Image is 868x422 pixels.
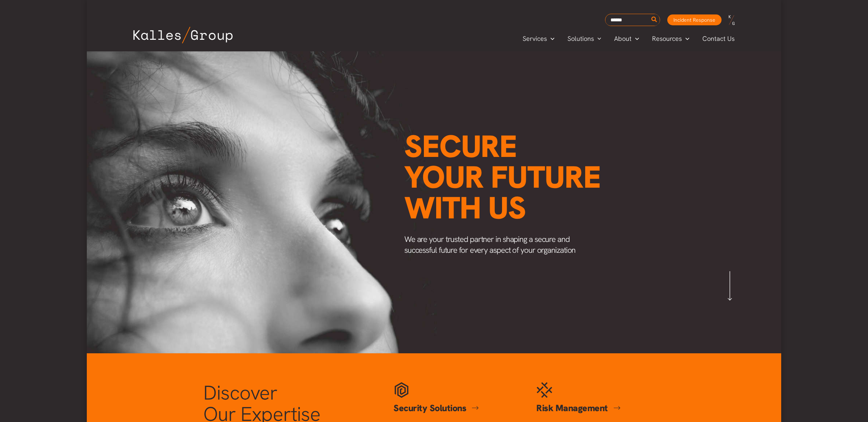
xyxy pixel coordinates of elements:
a: Risk Management [536,402,621,414]
a: ResourcesMenu Toggle [646,33,696,44]
a: Security Solutions [393,402,479,414]
span: Menu Toggle [547,33,554,44]
span: Menu Toggle [631,33,639,44]
span: Secure your future with us [404,126,601,228]
a: AboutMenu Toggle [608,33,646,44]
span: Menu Toggle [682,33,689,44]
span: About [614,33,631,44]
a: SolutionsMenu Toggle [561,33,608,44]
a: Contact Us [696,33,742,44]
nav: Primary Site Navigation [516,33,742,44]
img: Kalles Group [133,27,233,43]
a: Incident Response [667,14,722,25]
a: ServicesMenu Toggle [516,33,561,44]
span: Services [523,33,547,44]
button: Search [650,14,659,26]
span: Contact Us [702,33,735,44]
span: Resources [652,33,682,44]
span: We are your trusted partner in shaping a secure and successful future for every aspect of your or... [404,234,576,255]
span: Menu Toggle [594,33,601,44]
span: Solutions [567,33,594,44]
